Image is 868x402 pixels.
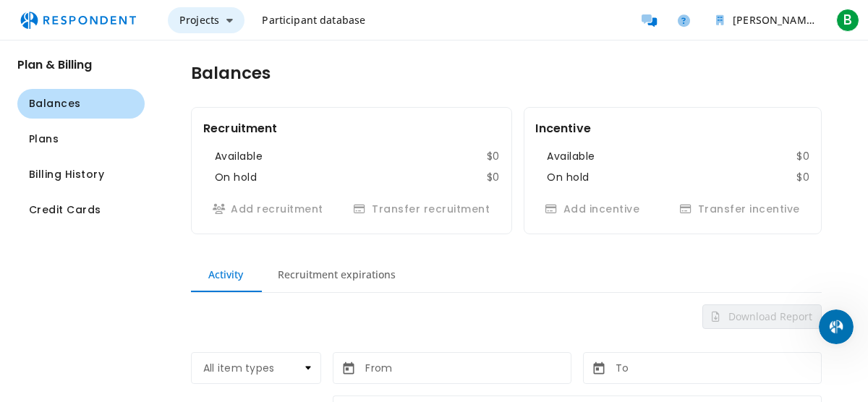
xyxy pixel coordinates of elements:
h1: Balances [191,64,271,84]
span: Transferring recruitment has been paused while your account is under review. Review can take 1-3 ... [344,202,500,215]
dt: Available [215,149,263,164]
span: Projects [179,13,219,27]
button: Projects [168,7,244,33]
md-tab-item: Recruitment expirations [260,257,413,292]
span: Credit Cards [29,202,101,218]
dd: $0 [797,170,810,185]
button: Download Report [702,304,822,329]
a: Help and support [670,6,699,35]
button: B [833,7,862,33]
span: Transferring incentive has been paused while your account is under review. Review can take 1-3 bu... [671,202,810,215]
dd: $0 [797,149,810,164]
dd: $0 [487,170,500,185]
button: Add incentive [536,197,650,222]
button: Transfer incentive [671,197,810,222]
span: Billing History [29,167,105,182]
h2: Plan & Billing [17,58,145,72]
span: Download Report [726,309,812,323]
button: Transfer recruitment [344,197,500,222]
span: Buying recruitment has been paused while your account is under review. Review can take 1-3 busine... [203,202,333,215]
input: From [365,361,452,380]
input: To [616,361,702,380]
md-tab-item: Activity [191,257,260,292]
button: md-calendar [586,356,611,382]
span: Buying incentive has been paused while your account is under review. Review can take 1-3 business... [536,202,650,215]
button: VAMSI BOPPANAPALLI Team [705,7,827,33]
button: Navigate to Balances [17,89,145,119]
img: respondent-logo.png [12,7,145,34]
button: Navigate to Credit Cards [17,195,145,225]
h2: Incentive [536,119,591,137]
dt: On hold [215,170,258,185]
dt: Available [548,149,596,164]
span: B [836,9,859,32]
button: Navigate to Plans [17,124,145,154]
dd: $0 [487,149,500,164]
h2: Recruitment [203,119,278,137]
iframe: Intercom live chat [819,309,854,344]
span: Participant database [262,13,365,27]
span: Plans [29,132,59,147]
button: Navigate to Billing History [17,160,145,189]
a: Participant database [250,7,377,33]
span: Balances [29,96,81,111]
button: md-calendar [336,356,361,382]
a: Message participants [635,6,664,35]
button: Add recruitment [203,197,333,222]
dt: On hold [548,170,590,185]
